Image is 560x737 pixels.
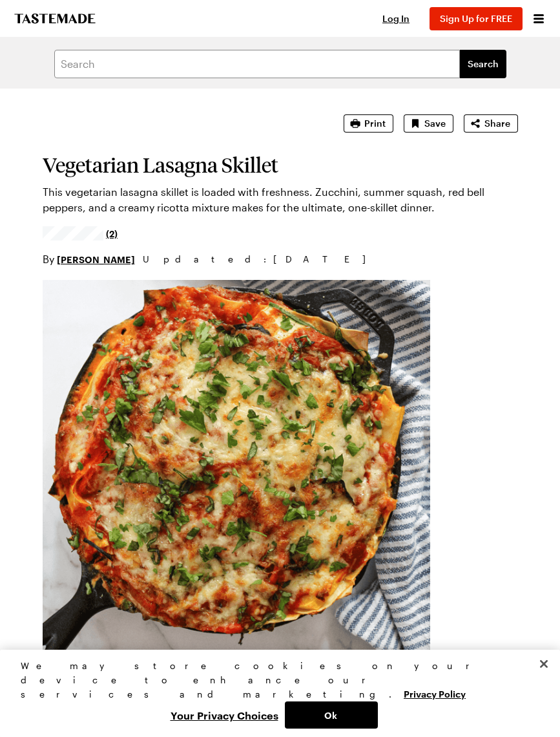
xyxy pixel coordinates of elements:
span: Search [468,57,499,70]
a: [PERSON_NAME] [57,251,135,266]
span: Log In [382,12,410,23]
button: filters [460,49,506,78]
span: Print [364,116,386,129]
button: Close [530,649,558,678]
button: Your Privacy Choices [164,701,285,728]
h1: Vegetarian Lasagna Skillet [43,153,518,176]
span: Updated : [DATE] [143,251,379,266]
span: Save [424,116,446,129]
img: Recipe image thumbnail [43,279,430,667]
button: Sign Up for FREE [430,6,523,30]
button: Share [464,114,518,132]
p: By [43,251,135,266]
a: To Tastemade Home Page [13,13,97,23]
div: We may store cookies on your device to enhance our services and marketing. [21,658,528,701]
a: 4/5 stars from 2 reviews [43,228,118,238]
span: Sign Up for FREE [440,12,512,23]
button: Log In [370,12,422,25]
div: Privacy [21,658,528,728]
span: Share [484,116,510,129]
button: Open menu [530,10,547,27]
a: More information about your privacy, opens in a new tab [404,687,466,699]
p: This vegetarian lasagna skillet is loaded with freshness. Zucchini, summer squash, red bell peppe... [43,184,518,215]
button: Ok [285,701,378,728]
button: Print [344,114,393,132]
button: Save recipe [404,114,453,132]
span: (2) [106,226,118,239]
